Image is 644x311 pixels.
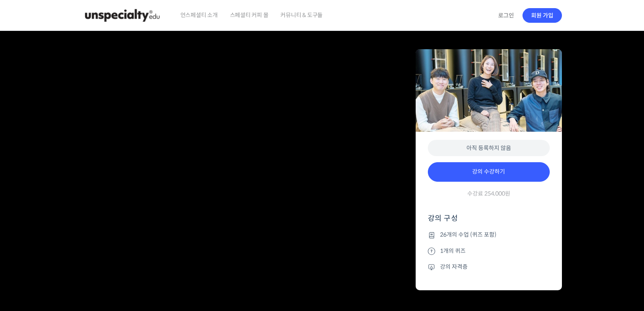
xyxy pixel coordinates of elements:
div: 아직 등록하지 않음 [428,140,550,157]
li: 강의 자격증 [428,262,550,272]
li: 1개의 퀴즈 [428,246,550,256]
span: 수강료 254,000원 [467,190,510,198]
h4: 강의 구성 [428,213,550,230]
li: 26개의 수업 (퀴즈 포함) [428,230,550,240]
a: 회원 가입 [523,8,562,23]
a: 로그인 [493,6,519,25]
a: 강의 수강하기 [428,162,550,182]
